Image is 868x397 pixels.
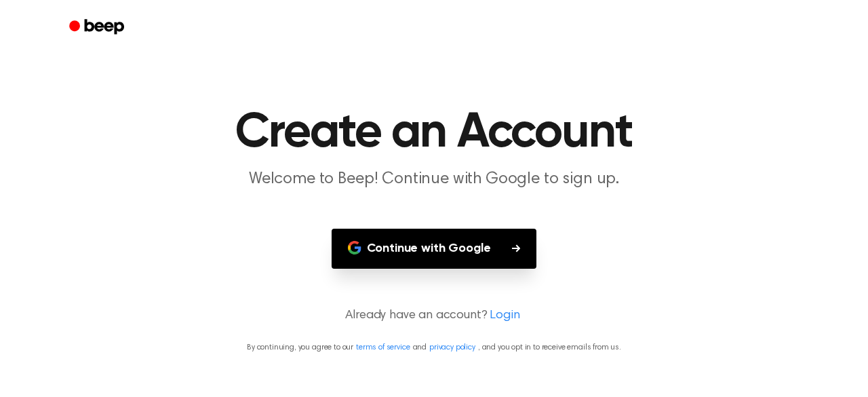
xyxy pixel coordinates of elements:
p: Welcome to Beep! Continue with Google to sign up. [174,168,694,191]
a: Beep [60,14,136,41]
a: Login [490,307,519,325]
p: Already have an account? [16,307,852,325]
a: privacy policy [429,343,475,352]
a: terms of service [356,343,410,352]
button: Continue with Google [332,229,537,269]
p: By continuing, you agree to our and , and you opt in to receive emails from us. [16,341,852,354]
h1: Create an Account [87,109,781,157]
